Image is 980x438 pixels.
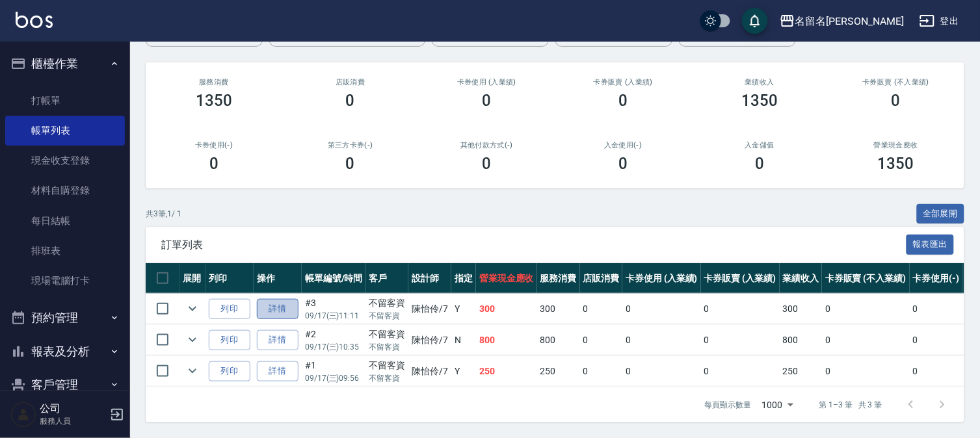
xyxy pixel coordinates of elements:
[302,325,366,355] td: #2
[369,341,406,353] p: 不留客資
[780,325,823,355] td: 800
[843,141,949,149] h2: 營業現金應收
[910,294,963,324] td: 0
[476,356,537,387] td: 250
[910,263,963,294] th: 卡券使用(-)
[570,78,676,86] h2: 卡券販賣 (入業績)
[707,141,812,149] h2: 入金儲值
[257,361,298,381] a: 詳情
[183,299,202,318] button: expand row
[822,356,909,387] td: 0
[757,387,799,422] div: 1000
[369,359,406,372] div: 不留客資
[40,415,106,427] p: 服務人員
[346,92,355,110] h3: 0
[161,238,907,251] span: 訂單列表
[257,299,298,319] a: 詳情
[701,294,780,324] td: 0
[580,325,623,355] td: 0
[707,78,812,86] h2: 業績收入
[40,402,106,415] h5: 公司
[5,266,125,296] a: 現場電腦打卡
[622,325,701,355] td: 0
[701,356,780,387] td: 0
[907,235,955,255] button: 報表匯出
[742,8,768,34] button: save
[451,263,476,294] th: 指定
[254,263,302,294] th: 操作
[434,141,540,149] h2: 其他付款方式(-)
[5,146,125,175] a: 現金收支登錄
[570,141,676,149] h2: 入金使用(-)
[305,310,363,322] p: 09/17 (三) 11:11
[179,263,205,294] th: 展開
[580,356,623,387] td: 0
[701,263,780,294] th: 卡券販賣 (入業績)
[819,399,882,411] p: 第 1–3 筆 共 3 筆
[483,92,492,110] h3: 0
[369,296,406,310] div: 不留客資
[205,263,254,294] th: 列印
[183,361,202,381] button: expand row
[822,325,909,355] td: 0
[780,356,823,387] td: 250
[622,294,701,324] td: 0
[476,263,537,294] th: 營業現金應收
[302,263,366,294] th: 帳單編號/時間
[795,13,904,29] div: 名留名[PERSON_NAME]
[366,263,409,294] th: 客戶
[298,78,403,86] h2: 店販消費
[408,294,451,324] td: 陳怡伶 /7
[910,325,963,355] td: 0
[537,263,580,294] th: 服務消費
[346,155,355,173] h3: 0
[305,341,363,353] p: 09/17 (三) 10:35
[161,78,267,86] h3: 服務消費
[434,78,540,86] h2: 卡券使用 (入業績)
[369,310,406,322] p: 不留客資
[302,356,366,387] td: #1
[705,399,752,411] p: 每頁顯示數量
[408,325,451,355] td: 陳怡伶 /7
[298,141,403,149] h2: 第三方卡券(-)
[622,356,701,387] td: 0
[209,299,250,319] button: 列印
[537,325,580,355] td: 800
[483,155,492,173] h3: 0
[476,325,537,355] td: 800
[917,204,965,224] button: 全部展開
[5,116,125,146] a: 帳單列表
[257,330,298,350] a: 詳情
[5,301,125,335] button: 預約管理
[451,356,476,387] td: Y
[369,328,406,341] div: 不留客資
[892,92,901,110] h3: 0
[618,92,628,110] h3: 0
[209,361,250,381] button: 列印
[741,92,778,110] h3: 1350
[5,368,125,402] button: 客戶管理
[209,330,250,350] button: 列印
[5,236,125,266] a: 排班表
[622,263,701,294] th: 卡券使用 (入業績)
[618,155,628,173] h3: 0
[302,294,366,324] td: #3
[5,86,125,116] a: 打帳單
[580,263,623,294] th: 店販消費
[209,155,219,173] h3: 0
[914,9,964,33] button: 登出
[5,47,125,81] button: 櫃檯作業
[5,335,125,368] button: 報表及分析
[822,263,909,294] th: 卡券販賣 (不入業績)
[16,12,53,28] img: Logo
[780,263,823,294] th: 業績收入
[537,356,580,387] td: 250
[5,175,125,205] a: 材料自購登錄
[537,294,580,324] td: 300
[305,372,363,384] p: 09/17 (三) 09:56
[196,92,232,110] h3: 1350
[369,372,406,384] p: 不留客資
[775,8,909,34] button: 名留名[PERSON_NAME]
[146,208,181,220] p: 共 3 筆, 1 / 1
[878,155,914,173] h3: 1350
